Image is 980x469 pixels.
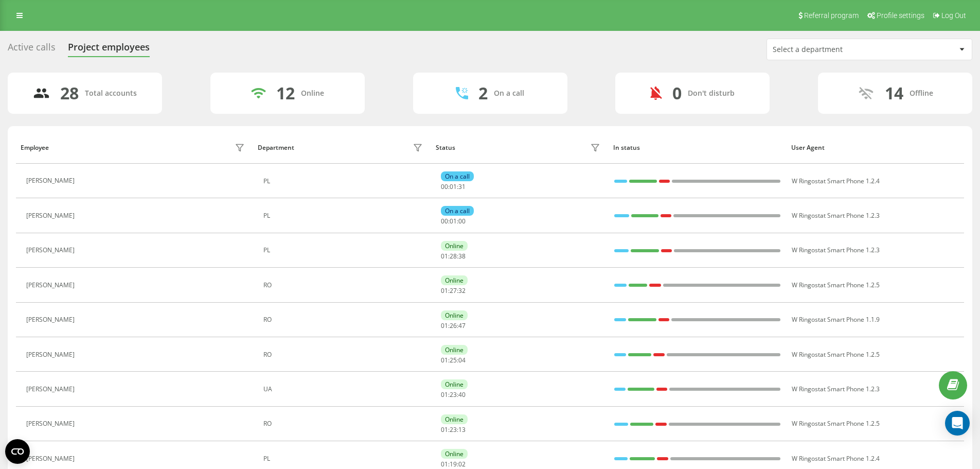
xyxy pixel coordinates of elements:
span: Log Out [941,11,966,20]
div: Online [441,414,468,424]
div: Online [301,89,324,98]
span: W Ringostat Smart Phone 1.2.5 [792,419,880,428]
span: 28 [450,252,457,260]
div: On a call [441,206,474,216]
div: PL [263,212,425,219]
span: W Ringostat Smart Phone 1.2.4 [792,454,880,463]
span: 38 [458,252,466,260]
div: Online [441,379,468,389]
div: Department [258,144,294,151]
span: 13 [458,425,466,434]
div: UA [263,386,425,393]
div: [PERSON_NAME] [26,351,77,358]
div: RO [263,316,425,323]
span: 01 [441,356,448,364]
span: 01 [441,321,448,330]
span: 01 [441,460,448,468]
span: 01 [441,252,448,260]
div: Project employees [68,42,150,58]
div: User Agent [791,144,959,151]
div: Employee [21,144,49,151]
span: 32 [458,286,466,295]
div: [PERSON_NAME] [26,177,77,184]
div: RO [263,282,425,289]
span: 40 [458,390,466,399]
div: On a call [441,171,474,181]
div: : : [441,218,466,225]
span: 01 [441,390,448,399]
span: 00 [458,217,466,225]
div: In status [613,144,781,151]
div: [PERSON_NAME] [26,386,77,393]
span: 23 [450,390,457,399]
span: Referral program [804,11,859,20]
div: Status [436,144,455,151]
span: 04 [458,356,466,364]
div: PL [263,455,425,462]
div: [PERSON_NAME] [26,282,77,289]
div: 28 [60,83,79,103]
span: W Ringostat Smart Phone 1.2.3 [792,385,880,393]
div: RO [263,420,425,427]
span: W Ringostat Smart Phone 1.2.3 [792,211,880,220]
div: : : [441,357,466,364]
span: 00 [441,217,448,225]
span: 01 [450,182,457,191]
span: 25 [450,356,457,364]
div: : : [441,253,466,260]
div: PL [263,178,425,185]
span: 19 [450,460,457,468]
div: Select a department [773,45,896,54]
div: RO [263,351,425,358]
div: Online [441,275,468,285]
div: [PERSON_NAME] [26,420,77,427]
span: W Ringostat Smart Phone 1.2.5 [792,350,880,359]
div: Online [441,345,468,355]
span: 47 [458,321,466,330]
span: 01 [441,425,448,434]
div: Don't disturb [688,89,735,98]
span: 00 [441,182,448,191]
div: [PERSON_NAME] [26,247,77,254]
span: W Ringostat Smart Phone 1.2.4 [792,177,880,185]
span: 01 [441,286,448,295]
span: Profile settings [877,11,924,20]
div: 2 [478,83,488,103]
div: : : [441,426,466,433]
div: [PERSON_NAME] [26,316,77,323]
span: 02 [458,460,466,468]
div: Online [441,310,468,320]
div: 0 [672,83,682,103]
div: : : [441,322,466,329]
span: 01 [450,217,457,225]
div: Online [441,241,468,251]
div: 14 [885,83,903,103]
div: Active calls [8,42,56,58]
span: W Ringostat Smart Phone 1.2.3 [792,246,880,254]
div: Total accounts [85,89,137,98]
span: 26 [450,321,457,330]
div: [PERSON_NAME] [26,212,77,219]
span: 23 [450,425,457,434]
span: 27 [450,286,457,295]
span: W Ringostat Smart Phone 1.1.9 [792,315,880,324]
span: W Ringostat Smart Phone 1.2.5 [792,281,880,289]
div: Open Intercom Messenger [945,411,970,436]
div: : : [441,287,466,294]
div: Online [441,449,468,459]
div: On a call [494,89,524,98]
div: [PERSON_NAME] [26,455,77,462]
div: 12 [276,83,295,103]
span: 31 [458,182,466,191]
button: Open CMP widget [5,439,30,464]
div: : : [441,391,466,398]
div: Offline [910,89,933,98]
div: : : [441,183,466,190]
div: : : [441,461,466,468]
div: PL [263,247,425,254]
